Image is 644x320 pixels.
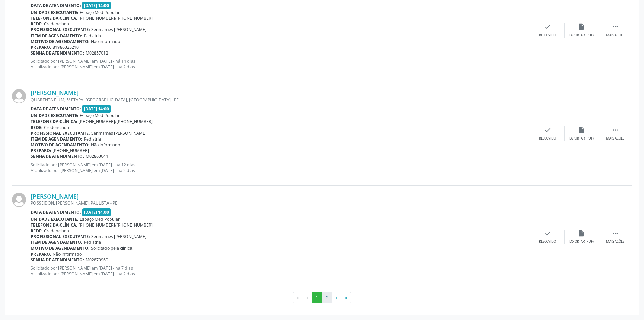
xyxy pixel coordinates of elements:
[31,39,90,44] b: Motivo de agendamento:
[84,33,101,39] span: Pediatria
[539,136,556,141] div: Resolvido
[612,23,619,30] i: 
[53,148,89,153] span: [PHONE_NUMBER]
[578,230,585,237] i: insert_drive_file
[539,33,556,38] div: Resolvido
[569,239,594,244] div: Exportar (PDF)
[31,136,82,142] b: Item de agendamento:
[82,105,111,113] span: [DATE] 14:00
[31,148,51,153] b: Preparo:
[31,130,90,136] b: Profissional executante:
[606,239,624,244] div: Mais ações
[31,200,531,206] div: POSSEIDON, [PERSON_NAME], PAULISTA - PE
[31,44,51,50] b: Preparo:
[91,234,146,239] span: Serimames [PERSON_NAME]
[44,125,69,130] span: Credenciada
[31,58,531,70] p: Solicitado por [PERSON_NAME] em [DATE] - há 14 dias Atualizado por [PERSON_NAME] em [DATE] - há 2...
[322,292,332,303] button: Go to page 2
[341,292,351,303] button: Go to last page
[31,27,90,33] b: Profissional executante:
[332,292,341,303] button: Go to next page
[91,245,133,251] span: Solicitado pela clínica.
[82,2,111,9] span: [DATE] 14:00
[84,136,101,142] span: Pediatria
[12,193,26,207] img: img
[31,239,82,245] b: Item de agendamento:
[31,9,78,15] b: Unidade executante:
[606,136,624,141] div: Mais ações
[31,153,84,159] b: Senha de atendimento:
[79,15,153,21] span: [PHONE_NUMBER]/[PHONE_NUMBER]
[569,33,594,38] div: Exportar (PDF)
[612,230,619,237] i: 
[31,142,90,148] b: Motivo de agendamento:
[606,33,624,38] div: Mais ações
[79,119,153,124] span: [PHONE_NUMBER]/[PHONE_NUMBER]
[312,292,322,303] button: Go to page 1
[86,153,108,159] span: M02863044
[31,119,77,124] b: Telefone da clínica:
[544,230,551,237] i: check
[544,23,551,30] i: check
[31,125,43,130] b: Rede:
[544,126,551,134] i: check
[31,15,77,21] b: Telefone da clínica:
[91,130,146,136] span: Serimames [PERSON_NAME]
[31,265,531,277] p: Solicitado por [PERSON_NAME] em [DATE] - há 7 dias Atualizado por [PERSON_NAME] em [DATE] - há 2 ...
[31,3,81,8] b: Data de atendimento:
[31,216,78,222] b: Unidade executante:
[84,239,101,245] span: Pediatria
[578,23,585,30] i: insert_drive_file
[31,228,43,234] b: Rede:
[86,257,108,263] span: M02870969
[12,89,26,103] img: img
[31,50,84,56] b: Senha de atendimento:
[12,292,632,303] ul: Pagination
[31,21,43,27] b: Rede:
[31,162,531,173] p: Solicitado por [PERSON_NAME] em [DATE] - há 12 dias Atualizado por [PERSON_NAME] em [DATE] - há 2...
[569,136,594,141] div: Exportar (PDF)
[31,234,90,239] b: Profissional executante:
[31,113,78,119] b: Unidade executante:
[91,142,120,148] span: Não informado
[79,222,153,228] span: [PHONE_NUMBER]/[PHONE_NUMBER]
[80,9,120,15] span: Espaço Med Popular
[31,97,531,103] div: QUARENTA E UM, 5ª ETAPA, [GEOGRAPHIC_DATA], [GEOGRAPHIC_DATA] - PE
[31,251,51,257] b: Preparo:
[44,228,69,234] span: Credenciada
[44,21,69,27] span: Credenciada
[578,126,585,134] i: insert_drive_file
[31,245,90,251] b: Motivo de agendamento:
[82,208,111,216] span: [DATE] 14:00
[31,209,81,215] b: Data de atendimento:
[31,106,81,112] b: Data de atendimento:
[31,193,79,200] a: [PERSON_NAME]
[91,27,146,33] span: Serimames [PERSON_NAME]
[612,126,619,134] i: 
[80,216,120,222] span: Espaço Med Popular
[86,50,108,56] span: M02857012
[539,239,556,244] div: Resolvido
[31,257,84,263] b: Senha de atendimento:
[31,89,79,97] a: [PERSON_NAME]
[91,39,120,44] span: Não informado
[80,113,120,119] span: Espaço Med Popular
[31,222,77,228] b: Telefone da clínica:
[53,44,79,50] span: 81986325210
[31,33,82,39] b: Item de agendamento:
[53,251,82,257] span: Não informado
